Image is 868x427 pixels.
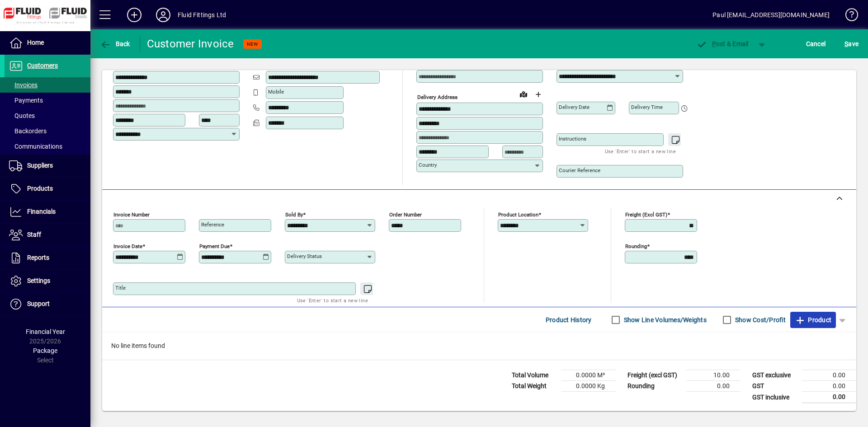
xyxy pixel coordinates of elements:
[5,224,90,246] a: Staff
[561,381,616,392] td: 0.0000 Kg
[9,81,38,89] span: Invoices
[9,97,43,104] span: Payments
[27,300,50,307] span: Support
[5,155,90,177] a: Suppliers
[692,36,753,52] button: Post & Email
[5,77,90,93] a: Invoices
[802,381,856,392] td: 0.00
[5,108,90,123] a: Quotes
[227,56,242,70] button: Copy to Delivery address
[802,392,856,403] td: 0.00
[839,2,857,31] a: Knowledge Base
[531,87,545,102] button: Choose address
[686,370,741,381] td: 10.00
[9,127,47,135] span: Backorders
[419,162,437,168] mat-label: Country
[102,332,856,360] div: No line items found
[90,36,140,52] app-page-header-button: Back
[623,370,686,381] td: Freight (excl GST)
[27,254,49,261] span: Reports
[297,295,368,305] mat-hint: Use 'Enter' to start a new line
[507,370,561,381] td: Total Volume
[696,40,749,47] span: ost & Email
[178,8,226,22] div: Fluid Fittings Ltd
[98,36,132,52] button: Back
[625,211,667,218] mat-label: Freight (excl GST)
[748,381,802,392] td: GST
[120,7,149,23] button: Add
[844,40,848,47] span: S
[5,139,90,154] a: Communications
[287,253,322,259] mat-label: Delivery status
[201,221,224,228] mat-label: Reference
[27,62,58,69] span: Customers
[100,40,130,47] span: Back
[5,178,90,200] a: Products
[5,201,90,223] a: Financials
[623,381,686,392] td: Rounding
[516,87,531,101] a: View on map
[285,211,303,218] mat-label: Sold by
[5,270,90,292] a: Settings
[546,313,592,327] span: Product History
[9,143,62,150] span: Communications
[27,231,41,238] span: Staff
[5,293,90,315] a: Support
[806,37,826,51] span: Cancel
[712,8,830,22] div: Paul [EMAIL_ADDRESS][DOMAIN_NAME]
[389,211,422,218] mat-label: Order number
[686,381,741,392] td: 0.00
[5,32,90,54] a: Home
[33,347,57,354] span: Package
[498,211,538,218] mat-label: Product location
[115,285,126,291] mat-label: Title
[844,37,859,51] span: ave
[712,40,716,47] span: P
[27,208,56,215] span: Financials
[147,37,234,51] div: Customer Invoice
[605,146,676,156] mat-hint: Use 'Enter' to start a new line
[247,41,258,47] span: NEW
[113,211,150,218] mat-label: Invoice number
[804,36,828,52] button: Cancel
[199,243,230,249] mat-label: Payment due
[748,370,802,381] td: GST exclusive
[26,328,65,335] span: Financial Year
[559,104,590,110] mat-label: Delivery date
[790,312,836,328] button: Product
[622,315,707,324] label: Show Line Volumes/Weights
[5,247,90,269] a: Reports
[9,112,35,119] span: Quotes
[559,167,600,174] mat-label: Courier Reference
[561,370,616,381] td: 0.0000 M³
[559,136,586,142] mat-label: Instructions
[625,243,647,249] mat-label: Rounding
[733,315,786,324] label: Show Cost/Profit
[113,243,142,249] mat-label: Invoice date
[507,381,561,392] td: Total Weight
[27,162,53,169] span: Suppliers
[842,36,861,52] button: Save
[27,277,50,284] span: Settings
[5,123,90,139] a: Backorders
[27,185,53,192] span: Products
[631,104,663,110] mat-label: Delivery time
[795,313,831,327] span: Product
[268,89,284,95] mat-label: Mobile
[149,7,178,23] button: Profile
[5,93,90,108] a: Payments
[542,312,595,328] button: Product History
[748,392,802,403] td: GST inclusive
[27,39,44,46] span: Home
[802,370,856,381] td: 0.00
